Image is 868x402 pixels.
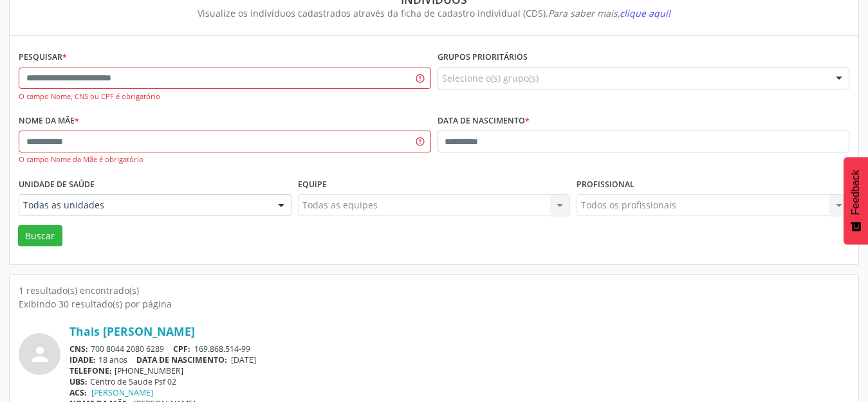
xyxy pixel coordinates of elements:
label: Unidade de saúde [19,174,95,194]
label: Profissional [577,174,634,194]
div: 18 anos [69,354,849,365]
span: Feedback [850,170,862,215]
i: Para saber mais, [548,7,670,19]
div: O campo Nome, CNS ou CPF é obrigatório [19,91,431,102]
span: UBS: [69,376,88,387]
div: [PHONE_NUMBER] [69,365,849,376]
span: 169.868.514-99 [194,343,250,354]
i: person [28,343,51,366]
a: Thais [PERSON_NAME] [69,324,195,338]
button: Buscar [18,225,62,247]
label: Nome da mãe [19,111,79,131]
div: Centro de Saude Psf 02 [69,376,849,387]
span: Todas as unidades [23,199,265,212]
div: Exibindo 30 resultado(s) por página [19,297,849,311]
label: Data de nascimento [438,111,530,131]
label: Grupos prioritários [438,48,528,68]
div: 1 resultado(s) encontrado(s) [19,284,849,297]
span: IDADE: [69,354,96,365]
button: Feedback - Mostrar pesquisa [844,157,868,244]
span: [DATE] [231,354,256,365]
a: [PERSON_NAME] [91,387,153,398]
span: TELEFONE: [69,365,112,376]
div: 700 8044 2080 6289 [69,343,849,354]
div: O campo Nome da Mãe é obrigatório [19,154,431,165]
span: CPF: [173,343,190,354]
span: DATA DE NASCIMENTO: [136,354,227,365]
label: Equipe [298,174,327,194]
span: Selecione o(s) grupo(s) [442,71,539,85]
span: ACS: [69,387,87,398]
span: clique aqui! [620,7,670,19]
span: CNS: [69,343,88,354]
label: Pesquisar [19,48,67,68]
div: Visualize os indivíduos cadastrados através da ficha de cadastro individual (CDS). [28,6,840,20]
